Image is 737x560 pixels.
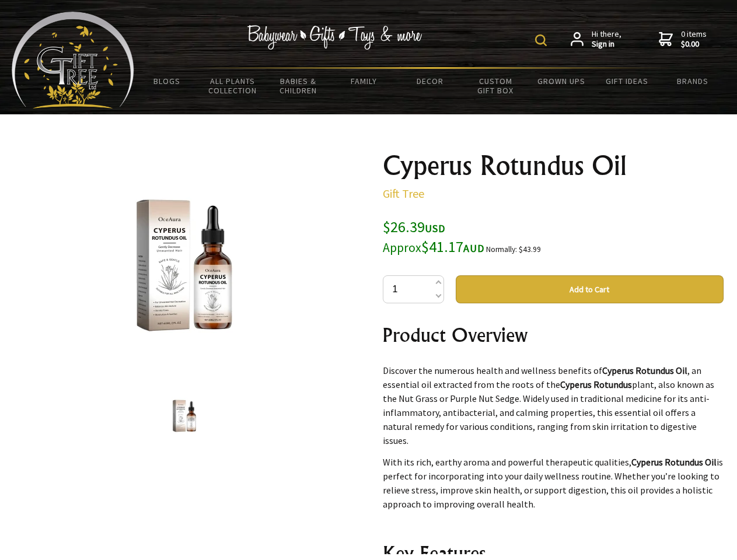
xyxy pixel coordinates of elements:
[660,69,726,93] a: Brands
[331,69,397,93] a: Family
[383,455,724,511] p: With its rich, earthy aroma and powerful therapeutic qualities, is perfect for incorporating into...
[383,152,724,180] h1: Cyperus Rotundus Oil
[592,29,621,50] span: Hi there,
[659,29,707,50] a: 0 items$0.00
[93,174,275,356] img: Cyperus Rotundus Oil
[247,25,422,50] img: Babywear - Gifts - Toys & more
[383,321,724,349] h2: Product Overview
[134,69,200,93] a: BLOGS
[383,186,424,201] a: Gift Tree
[397,69,463,93] a: Decor
[383,240,421,256] small: Approx
[456,275,724,303] button: Add to Cart
[594,69,660,93] a: Gift Ideas
[383,363,724,447] p: Discover the numerous health and wellness benefits of , an essential oil extracted from the roots...
[560,379,632,390] strong: Cyperus Rotundus
[425,222,445,235] span: USD
[463,69,529,103] a: Custom Gift Box
[463,242,484,255] span: AUD
[592,39,621,50] strong: Sign in
[602,365,687,376] strong: Cyperus Rotundus Oil
[571,29,621,50] a: Hi there,Sign in
[200,69,266,103] a: All Plants Collection
[486,244,541,254] small: Normally: $43.99
[681,29,707,50] span: 0 items
[631,456,717,468] strong: Cyperus Rotundus Oil
[383,217,484,256] span: $26.39 $41.17
[266,69,331,103] a: Babies & Children
[535,34,547,46] img: product search
[681,39,707,50] strong: $0.00
[162,394,207,438] img: Cyperus Rotundus Oil
[12,12,134,108] img: Babyware - Gifts - Toys and more...
[528,69,594,93] a: Grown Ups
